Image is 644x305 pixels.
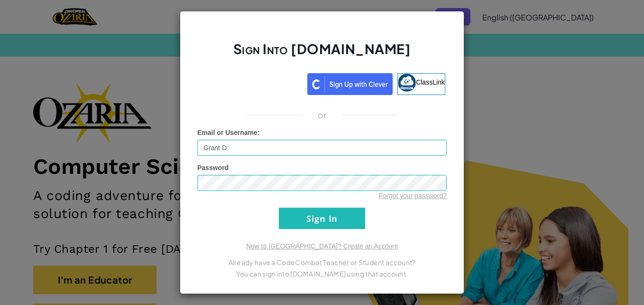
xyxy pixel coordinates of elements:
[197,40,447,67] h2: Sign Into [DOMAIN_NAME]
[307,73,393,95] img: clever_sso_button@2x.png
[398,74,416,92] img: classlink-logo-small.png
[197,129,258,136] span: Email or Username
[416,78,445,86] span: ClassLink
[197,257,447,268] p: Already have a CodeCombat Teacher or Student account?
[194,72,307,93] iframe: Sign in with Google Button
[379,192,447,200] a: Forgot your password?
[197,128,260,137] label: :
[197,164,229,172] span: Password
[279,208,365,229] input: Sign In
[246,242,398,250] a: New to [GEOGRAPHIC_DATA]? Create an Account
[197,268,447,279] p: You can sign into [DOMAIN_NAME] using that account.
[318,109,327,121] p: or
